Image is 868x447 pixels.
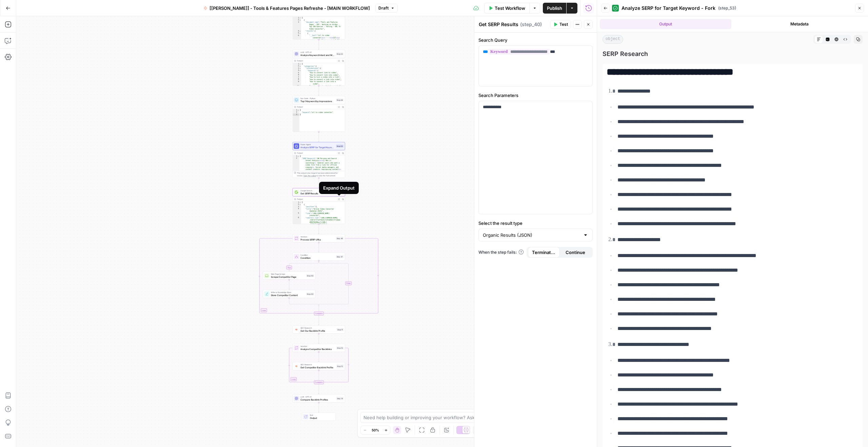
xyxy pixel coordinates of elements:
div: LoopIterationProcess SERP URLsStep 46 [293,234,345,242]
div: Output [297,198,336,200]
input: Organic Results (JSON) [483,232,580,238]
button: Publish [543,3,566,14]
span: Publish [547,5,562,12]
g: Edge from step_46 to step_47 [318,242,319,252]
div: This output is too large & has been abbreviated for review. to view the full content. [297,172,343,177]
span: Get Our Backlink Profile [300,329,335,332]
span: Toggle code folding, rows 1 through 137 [299,63,301,65]
span: End [310,414,333,416]
div: Power AgentAnalyze SERP for Target Keyword - Top 10 SERPsStep 53Output{ "SERP Research":"## Perso... [293,142,345,178]
div: SEO ResearchGet Competitor Backlink ProfileStep 13 [293,362,345,370]
span: Iteration [300,345,335,348]
textarea: Get SERP Results [479,21,518,28]
div: Complete [314,381,324,384]
div: 6 [293,74,301,76]
g: Edge from step_23 to step_28 [318,86,319,96]
div: Write to Knowledge BaseStore Competitor ContentStep 49 [263,290,315,298]
button: Metadata [734,19,866,29]
span: 50% [372,427,379,433]
span: Iteration [300,235,335,238]
div: 2 [293,203,301,206]
span: SEO Research [300,327,335,329]
span: Compare Backlink Profiles [300,398,335,401]
div: 5 [293,72,301,74]
div: 1 [293,63,301,65]
div: SEO ResearchGet Our Backlink ProfileStep 11 [293,326,345,334]
g: Edge from step_28 to step_53 [318,132,319,142]
span: ( step_40 ) [520,21,542,28]
div: LLM · GPT-4.1Compare Backlink ProfilesStep 14 [293,394,345,403]
div: Step 23 [336,52,343,55]
span: Toggle code folding, rows 2 through 706 [299,19,301,21]
div: 5 [293,32,301,35]
g: Edge from step_47 to step_48 [289,261,319,271]
span: Google Search [300,189,335,192]
span: Toggle code folding, rows 4 through 705 [299,30,301,33]
span: Analyze SERP for Target Keyword - Top 10 SERPs [300,145,335,149]
span: Toggle code folding, rows 2 through 126 [299,65,301,67]
div: Output [297,59,336,62]
div: 6 [293,217,301,230]
div: Step 11 [337,328,343,331]
div: [ { "document_name":"Tools and Features Pages - SEO - Working on AirOps - Top 100 Queries - Testi... [293,4,345,40]
span: Toggle code folding, rows 1 through 173 [299,201,301,204]
g: Edge from step_11 to step_12 [318,334,319,344]
span: Scrape Competitor Page [271,275,305,278]
g: Edge from step_47 to step_47-conditional-end [319,261,349,306]
span: Process SERP URLs [300,238,335,241]
div: 2 [293,19,301,21]
span: Analyze Competitor Backlinks [300,347,335,351]
label: Search Parameters [478,92,593,99]
g: Edge from step_46-iteration-end to step_11 [318,315,319,325]
div: Complete [293,381,345,384]
g: Edge from step_40 to step_46 [318,224,319,234]
span: Analyze SERP for Target Keyword - Fork [622,5,715,12]
div: 4 [293,70,301,72]
div: 3 [293,206,301,208]
div: Expand Output [323,184,355,191]
span: object [603,35,623,44]
span: ( step_53 ) [718,5,736,11]
g: Edge from step_12 to step_13 [318,352,319,362]
img: 3lyvnidk9veb5oecvmize2kaffdg [295,365,298,368]
div: Output [297,105,336,108]
span: Get Competitor Backlink Profile [300,366,335,369]
div: LLM · GPT-4.1Analyze Keyword Intent and MetricsStep 23Output{ "categories":{ "informational":{ "k... [293,50,345,86]
div: Step 48 [306,274,314,277]
div: 10 [293,85,301,88]
button: Output [600,19,731,29]
span: Web Page Scrape [271,273,305,275]
div: 5 [293,212,301,217]
g: Edge from step_22 to step_23 [318,40,319,50]
g: Edge from step_53 to step_40 [318,178,319,188]
div: Step 53 [336,144,343,148]
div: Step 12 [336,346,343,349]
div: Run Code · PythonTop 1 Keyword by ImpressionsStep 28Output{ "keyword":"url to video converter"} [293,96,345,132]
span: Top 1 Keyword by Impressions [300,99,335,103]
span: Toggle code folding, rows 1 through 3 [297,155,299,158]
div: 1 [293,201,301,204]
div: Step 14 [336,397,344,400]
span: Output [310,416,333,420]
span: [[PERSON_NAME]] - Tools & Features Pages Refreshe - [MAIN WORKFLOW] [210,5,370,12]
img: 3lyvnidk9veb5oecvmize2kaffdg [295,328,298,331]
span: Store Competitor Content [271,293,305,297]
div: 7 [293,76,301,79]
button: [[PERSON_NAME]] - Tools & Features Pages Refreshe - [MAIN WORKFLOW] [199,3,374,14]
a: When the step fails: [478,249,524,255]
span: Toggle code folding, rows 5 through 11 [299,32,301,35]
label: Search Query [478,37,593,43]
div: 8 [293,78,301,81]
span: Toggle code folding, rows 1 through 3 [297,109,299,112]
span: Draft [378,5,389,11]
div: 3 [293,114,299,116]
label: Select the result type [478,220,593,227]
span: Analyze Keyword Intent and Metrics [300,53,335,57]
span: Toggle code folding, rows 4 through 22 [299,70,301,72]
span: Toggle code folding, rows 1 through 707 [299,17,301,19]
span: Test Workflow [495,5,525,12]
span: LLM · GPT-4.1 [300,395,335,398]
div: 6 [293,35,301,41]
div: 1 [293,109,299,112]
